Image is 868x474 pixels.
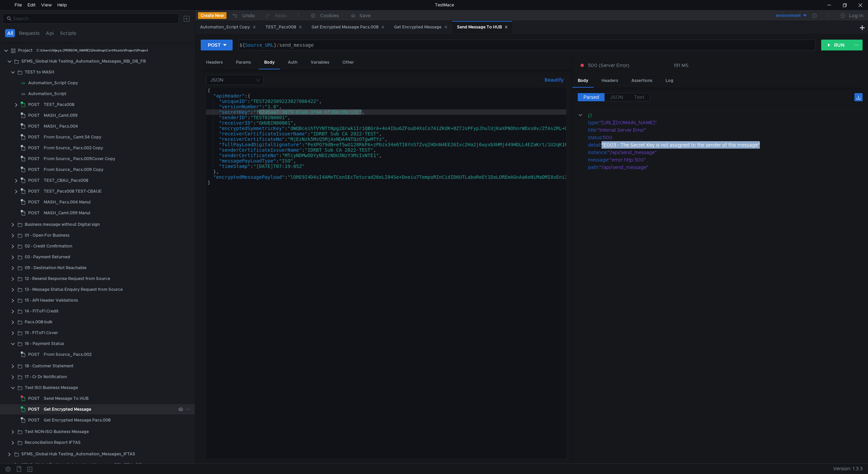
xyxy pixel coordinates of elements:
[17,29,42,37] button: Requests
[394,24,448,31] div: Get Encrypted Message
[44,110,78,121] div: MASH_Camt.059
[359,13,371,18] div: Save
[312,24,384,31] div: Get Encrypted Message Pacs.008
[44,121,78,131] div: MASH_ Pacs.004
[25,383,78,393] div: Test ISO Business Message
[28,132,40,142] span: POST
[305,56,335,69] div: Variables
[588,134,601,141] div: status
[44,404,91,414] div: Get Encrypted Message
[25,306,59,316] div: 14 - FIToFI Credit
[25,263,86,273] div: 09 - Destination Not Reachable
[198,12,226,19] button: Create New
[28,175,40,186] span: POST
[25,317,53,327] div: Pacs.008 bulk
[25,361,74,371] div: 18 - Customer Statement
[603,134,853,141] div: 500
[674,62,689,68] div: 191 MS
[833,464,863,474] span: Version: 1.3.3
[200,24,256,31] div: Automation_Script Copy
[25,295,78,305] div: 15 - API Header Validations
[821,40,851,50] button: RUN
[596,74,624,87] div: Headers
[25,372,67,382] div: 17 - Cr Dr Notification
[44,175,88,186] div: TEST_CBAU_Pacs008
[588,119,863,126] div: :
[28,78,78,88] div: Automation_Script Copy
[588,156,863,164] div: :
[44,132,101,142] div: From Source_ Camt.54 Copy
[275,12,287,20] div: Redo
[28,121,40,131] span: POST
[28,186,40,196] span: POST
[201,56,228,69] div: Headers
[28,154,40,164] span: POST
[320,12,339,20] div: Cookies
[588,164,863,171] div: :
[584,94,599,100] span: Parsed
[44,415,111,425] div: Get Encrypted Message Pacs.008
[608,149,853,156] div: "/api/send_message"
[28,143,40,153] span: POST
[776,13,801,19] div: environment
[25,437,81,448] div: Reconciliation Report IFTAS
[25,219,100,230] div: Business message without Digital sign
[588,111,853,119] div: {}
[265,24,302,31] div: TEST_Pacs008
[44,165,103,175] div: From Source_ Pacs.009 Copy
[282,56,303,69] div: Auth
[231,56,256,69] div: Params
[28,89,66,99] div: Automation_Script
[761,10,808,21] button: environment
[588,141,863,149] div: :
[457,24,508,31] div: Send Message To HUB
[588,164,598,171] div: path
[588,126,863,134] div: :
[588,62,629,69] span: 500 (Server Error)
[201,40,233,50] button: POST
[588,126,596,134] div: title
[226,10,260,21] button: Undo
[601,141,853,149] div: "E003 - The Secret Key is not assigned to the sender of this message"
[44,208,90,218] div: MASH_Camt.059 Manul
[572,74,594,88] div: Body
[44,186,102,196] div: TEST_Pacs008 TEST-CBAUE
[25,230,70,240] div: 01 - Open For Business
[588,156,608,164] div: message
[44,100,74,110] div: TEST_Pacs008
[28,110,40,121] span: POST
[28,100,40,110] span: POST
[260,10,292,21] button: Redo
[44,349,92,360] div: From Source_ Pacs.002
[588,149,863,156] div: :
[21,449,135,459] div: SFMS_Global Hub Testing_Automation_Messages_IFTAS
[13,15,175,22] input: Search...
[588,134,863,141] div: :
[588,119,598,126] div: type
[259,56,280,69] div: Body
[44,29,56,37] button: Api
[542,76,566,84] button: Beautify
[25,339,64,349] div: 16 - Payment Status
[660,74,679,87] div: Log
[610,156,853,164] div: "error.http.500"
[28,393,40,404] span: POST
[337,56,359,69] div: Other
[28,415,40,425] span: POST
[21,56,146,66] div: SFMS_Global Hub Testing_Automation_Messages_RBI_DB_FB
[610,94,623,100] span: JSON
[28,197,40,207] span: POST
[599,119,853,126] div: "[URL][DOMAIN_NAME]"
[849,12,863,20] div: Log In
[25,328,58,338] div: 15 - FIToFI Cover
[28,404,40,414] span: POST
[18,45,33,56] div: Project
[25,67,54,77] div: TEST to MASH
[44,197,91,207] div: MASH_ Pacs.004 Manul
[28,208,40,218] span: POST
[28,349,40,360] span: POST
[597,126,853,134] div: "Internal Server Error"
[634,94,644,100] span: Text
[626,74,658,87] div: Assertions
[5,29,15,37] button: All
